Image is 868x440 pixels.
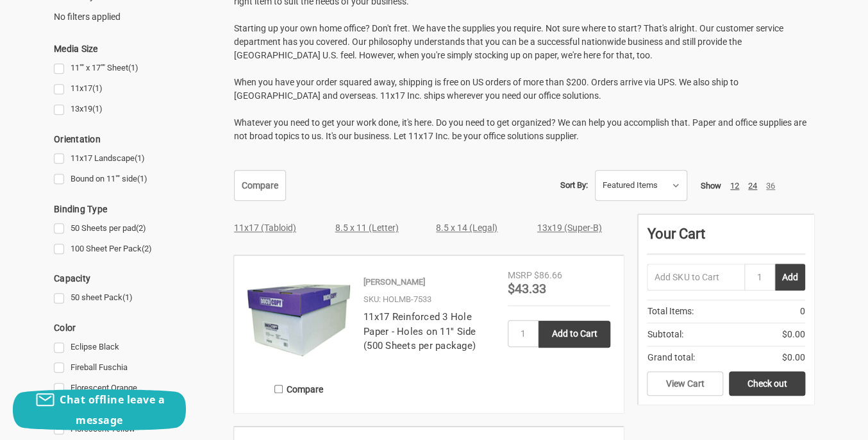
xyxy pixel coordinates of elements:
a: Florescent Orange [54,380,220,397]
a: 12 [730,181,739,190]
input: Compare [274,385,283,393]
h5: Orientation [54,131,220,147]
span: Total Items: [647,305,693,318]
span: (1) [122,292,133,302]
div: Your Cart [647,223,805,254]
span: $0.00 [782,351,805,364]
span: $0.00 [782,328,805,341]
span: Grand total: [647,351,694,364]
input: Add to Cart [538,321,610,348]
div: MSRP [508,269,532,282]
a: Check out [729,371,805,396]
a: Eclipse Black [54,339,220,356]
a: 13x19(1) [54,101,220,118]
span: Subtotal: [647,328,683,341]
span: 0 [800,305,805,318]
label: Sort By: [560,176,588,195]
button: Add [775,264,805,291]
a: 24 [748,181,757,190]
span: Show [701,181,721,190]
h5: Binding Type [54,201,220,217]
input: Add SKU to Cart [647,264,744,291]
span: (1) [137,174,147,183]
span: (1) [92,83,103,93]
h5: Color [54,320,220,335]
p: [PERSON_NAME] [363,276,425,289]
span: (1) [135,153,145,163]
h5: Capacity [54,271,220,286]
a: 11x17(1) [54,80,220,97]
span: Chat offline leave a message [60,393,165,427]
span: $43.33 [508,281,546,296]
a: 11x17 (Tabloid) [234,223,296,233]
p: SKU: HOLMB-7533 [363,293,431,306]
span: (1) [92,104,103,114]
span: (1) [128,63,138,72]
a: 13x19 (Super-B) [537,223,602,233]
h5: Media Size [54,41,220,56]
a: View Cart [647,371,723,396]
a: 11x17 Reinforced 3 Hole Paper - Holes on 11'' Side (500 Sheets per package) [363,311,476,351]
span: (2) [142,244,152,253]
a: Compare [234,170,286,201]
a: Fireball Fuschia [54,359,220,377]
a: Bound on 11"" side(1) [54,171,220,188]
a: 50 Sheets per pad(2) [54,220,220,237]
a: 11"" x 17"" Sheet(1) [54,60,220,77]
span: (2) [136,223,146,233]
button: Chat offline leave a message [13,389,186,430]
span: $86.66 [534,270,562,280]
a: 50 sheet Pack(1) [54,289,220,307]
a: 8.5 x 11 (Letter) [335,223,399,233]
a: 100 Sheet Per Pack(2) [54,241,220,258]
img: 11x17 Reinforced 3 Hole Paper - Holes on 11'' Side (500 Sheets per package) [247,269,350,371]
a: 36 [766,181,775,190]
a: 11x17 Landscape(1) [54,150,220,167]
a: 8.5 x 14 (Legal) [436,223,497,233]
label: Compare [247,378,350,400]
